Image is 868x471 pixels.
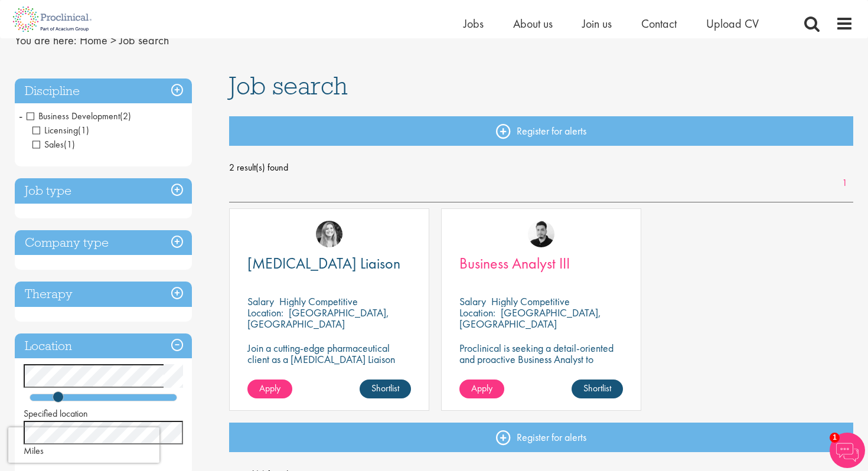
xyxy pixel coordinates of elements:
[641,16,677,31] a: Contact
[459,295,486,308] span: Salary
[27,110,120,122] span: Business Development
[32,124,89,136] span: Licensing
[836,176,853,190] a: 1
[459,342,623,398] p: Proclinical is seeking a detail-oriented and proactive Business Analyst to support pharmaceutical...
[8,427,159,463] iframe: reCAPTCHA
[32,138,75,151] span: Sales
[528,221,554,247] img: Anderson Maldonado
[471,382,492,394] span: Apply
[15,282,192,307] h3: Therapy
[830,433,865,468] img: Chatbot
[491,295,570,308] p: Highly Competitive
[120,110,131,122] span: (2)
[247,256,411,271] a: [MEDICAL_DATA] Liaison
[247,306,283,319] span: Location:
[15,178,192,204] h3: Job type
[229,159,854,176] span: 2 result(s) found
[582,16,612,31] a: Join us
[259,382,280,394] span: Apply
[24,407,88,420] span: Specified location
[279,295,358,308] p: Highly Competitive
[360,380,411,398] a: Shortlist
[15,333,192,359] h3: Location
[32,138,64,151] span: Sales
[15,78,192,104] h3: Discipline
[64,138,75,151] span: (1)
[316,221,342,247] img: Manon Fuller
[459,253,570,273] span: Business Analyst III
[119,32,169,48] span: Job search
[830,433,840,443] span: 1
[110,32,116,48] span: >
[459,380,504,398] a: Apply
[459,256,623,271] a: Business Analyst III
[247,295,274,308] span: Salary
[78,124,89,136] span: (1)
[229,70,348,102] span: Job search
[464,16,484,31] a: Jobs
[15,32,77,48] span: You are here:
[513,16,553,31] a: About us
[459,306,601,331] p: [GEOGRAPHIC_DATA], [GEOGRAPHIC_DATA]
[459,306,495,319] span: Location:
[247,306,389,331] p: [GEOGRAPHIC_DATA], [GEOGRAPHIC_DATA]
[247,253,400,273] span: [MEDICAL_DATA] Liaison
[80,32,107,48] a: breadcrumb link
[247,380,292,398] a: Apply
[32,124,78,136] span: Licensing
[229,423,854,452] a: Register for alerts
[706,16,759,31] a: Upload CV
[572,380,623,398] a: Shortlist
[15,230,192,256] h3: Company type
[247,342,411,398] p: Join a cutting-edge pharmaceutical client as a [MEDICAL_DATA] Liaison (PEL) where your precision ...
[19,107,22,125] span: -
[229,116,854,146] a: Register for alerts
[27,110,131,122] span: Business Development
